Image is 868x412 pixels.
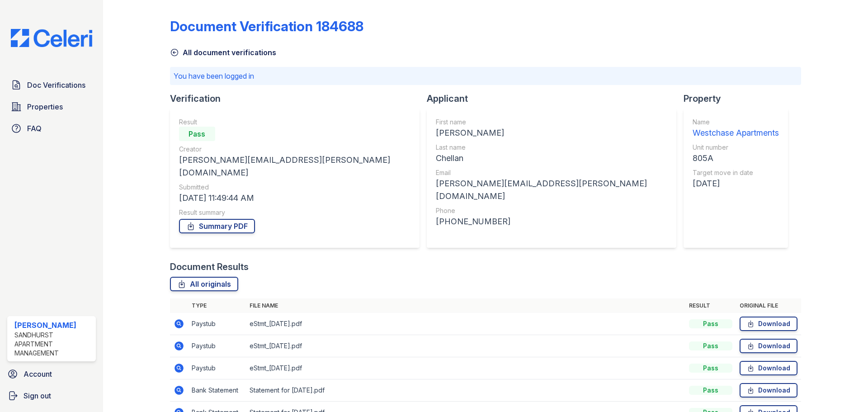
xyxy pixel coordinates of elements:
[170,47,276,58] a: All document verifications
[693,118,779,127] div: Name
[174,71,797,81] p: You have been logged in
[685,298,736,313] th: Result
[736,298,801,313] th: Original file
[246,298,685,313] th: File name
[436,152,667,165] div: Chellan
[436,127,667,139] div: [PERSON_NAME]
[179,127,215,141] div: Pass
[170,260,249,273] div: Document Results
[246,335,685,357] td: eStmt_[DATE].pdf
[7,119,96,137] a: FAQ
[693,152,779,165] div: 805A
[246,357,685,379] td: eStmt_[DATE].pdf
[188,357,246,379] td: Paystub
[427,92,684,105] div: Applicant
[170,92,427,105] div: Verification
[689,386,732,395] div: Pass
[7,98,96,116] a: Properties
[179,145,410,154] div: Creator
[179,154,410,179] div: [PERSON_NAME][EMAIL_ADDRESS][PERSON_NAME][DOMAIN_NAME]
[188,313,246,335] td: Paystub
[179,183,410,192] div: Submitted
[179,192,410,204] div: [DATE] 11:49:44 AM
[27,123,42,134] span: FAQ
[693,168,779,177] div: Target move in date
[436,215,667,228] div: [PHONE_NUMBER]
[246,379,685,402] td: Statement for [DATE].pdf
[179,219,255,233] a: Summary PDF
[4,387,99,405] a: Sign out
[7,76,96,94] a: Doc Verifications
[179,118,410,127] div: Result
[4,365,99,383] a: Account
[740,383,797,398] a: Download
[246,313,685,335] td: eStmt_[DATE].pdf
[27,80,85,90] span: Doc Verifications
[188,298,246,313] th: Type
[693,127,779,139] div: Westchase Apartments
[693,118,779,139] a: Name Westchase Apartments
[4,29,99,47] img: CE_Logo_Blue-a8612792a0a2168367f1c8372b55b34899dd931a85d93a1a3d3e32e68fde9ad4.png
[684,92,795,105] div: Property
[170,18,363,34] div: Document Verification 184688
[693,143,779,152] div: Unit number
[179,208,410,217] div: Result summary
[14,331,92,358] div: Sandhurst Apartment Management
[436,177,667,203] div: [PERSON_NAME][EMAIL_ADDRESS][PERSON_NAME][DOMAIN_NAME]
[436,143,667,152] div: Last name
[740,317,797,331] a: Download
[436,168,667,177] div: Email
[689,341,732,350] div: Pass
[436,118,667,127] div: First name
[14,320,92,331] div: [PERSON_NAME]
[188,379,246,402] td: Bank Statement
[689,319,732,328] div: Pass
[693,177,779,190] div: [DATE]
[188,335,246,357] td: Paystub
[24,390,51,401] span: Sign out
[740,339,797,353] a: Download
[740,361,797,375] a: Download
[24,369,52,379] span: Account
[170,277,238,291] a: All originals
[689,364,732,373] div: Pass
[27,101,63,112] span: Properties
[436,206,667,215] div: Phone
